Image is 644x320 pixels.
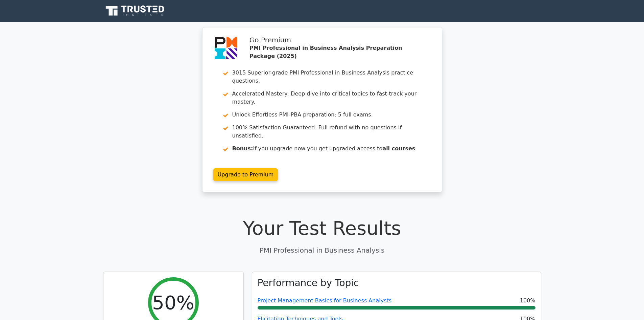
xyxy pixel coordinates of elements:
[213,168,278,181] a: Upgrade to Premium
[103,217,541,239] h1: Your Test Results
[520,297,535,305] span: 100%
[152,291,194,314] h2: 50%
[258,297,392,304] a: Project Management Basics for Business Analysts
[258,277,359,289] h3: Performance by Topic
[103,245,541,255] p: PMI Professional in Business Analysis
